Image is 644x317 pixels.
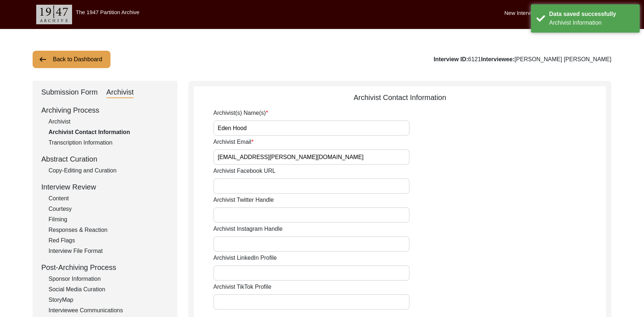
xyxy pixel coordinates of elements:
img: arrow-left.png [38,55,47,64]
label: Archivist LinkedIn Profile [213,254,277,262]
div: 6121 [PERSON_NAME] [PERSON_NAME] [434,55,611,64]
img: header-logo.png [36,5,72,24]
div: Archivist [49,117,169,126]
div: Archivist Contact Information [194,92,606,103]
div: Post-Archiving Process [41,262,169,273]
div: Red Flags [49,236,169,245]
label: The 1947 Partition Archive [76,9,139,15]
div: Archivist Information [549,18,634,27]
div: Archiving Process [41,105,169,116]
label: Archivist(s) Name(s) [213,109,268,117]
label: Archivist Email [213,138,254,146]
div: Interviewee Communications [49,306,169,315]
div: Transcription Information [49,138,169,147]
div: Social Media Curation [49,285,169,294]
div: Interview Review [41,182,169,192]
div: Submission Form [41,87,98,98]
label: Archivist Instagram Handle [213,225,283,233]
label: Archivist TikTok Profile [213,283,271,291]
div: Copy-Editing and Curation [49,166,169,175]
div: Archivist [106,87,134,98]
b: Interviewee: [481,56,514,62]
div: Filming [49,215,169,224]
label: Archivist Twitter Handle [213,196,274,204]
label: Archivist Facebook URL [213,167,276,175]
div: Content [49,194,169,203]
div: Abstract Curation [41,154,169,164]
div: Data saved successfully [549,10,634,18]
button: Back to Dashboard [33,51,110,68]
div: Responses & Reaction [49,226,169,234]
div: Sponsor Information [49,275,169,283]
div: Interview File Format [49,247,169,255]
div: StoryMap [49,296,169,304]
b: Interview ID: [434,56,468,62]
div: Archivist Contact Information [49,128,169,137]
label: New Interview [505,9,539,17]
div: Courtesy [49,205,169,213]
